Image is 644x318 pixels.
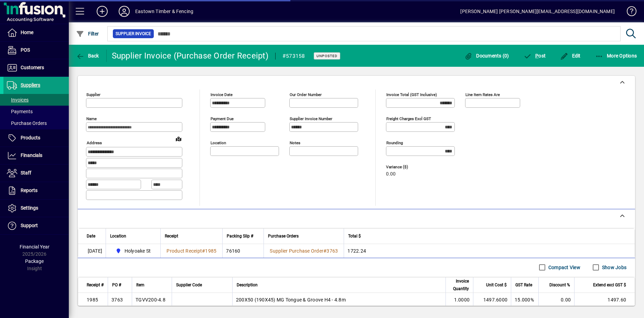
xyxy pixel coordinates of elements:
[486,281,507,289] span: Unit Cost $
[386,171,396,177] span: 0.00
[522,50,548,62] button: Post
[205,248,216,254] span: 1985
[86,92,100,97] mat-label: Supplier
[87,281,104,289] span: Receipt #
[3,182,69,199] a: Reports
[232,293,446,307] td: 200X50 (190X45) MG Tongue & Groove H4 - 4.8m
[76,31,99,36] span: Filter
[21,223,38,228] span: Support
[3,165,69,182] a: Staff
[3,217,69,234] a: Support
[549,281,570,289] span: Discount %
[25,258,44,264] span: Package
[348,232,361,240] span: Total $
[3,200,69,217] a: Settings
[3,106,69,117] a: Payments
[3,24,69,41] a: Home
[386,92,437,97] mat-label: Invoice Total (GST inclusive)
[290,92,322,97] mat-label: Our order number
[21,205,38,211] span: Settings
[87,232,95,240] span: Date
[116,30,151,37] span: Supplier Invoice
[86,116,97,121] mat-label: Name
[558,50,582,62] button: Edit
[136,296,165,303] div: TGVV200-4.8
[535,53,538,59] span: P
[112,281,121,289] span: PO #
[3,147,69,164] a: Financials
[222,244,264,258] td: 76160
[21,82,40,88] span: Suppliers
[21,170,31,176] span: Staff
[20,244,50,250] span: Financial Year
[344,244,635,258] td: 1722.24
[88,247,103,254] span: [DATE]
[7,97,29,103] span: Invoices
[574,293,635,307] td: 1497.60
[3,117,69,129] a: Purchase Orders
[515,281,532,289] span: GST Rate
[74,50,101,62] button: Back
[511,293,538,307] td: 15.000%
[21,30,33,35] span: Home
[465,92,500,97] mat-label: Line item rates are
[21,47,30,53] span: POS
[237,281,258,289] span: Description
[290,116,332,121] mat-label: Supplier invoice number
[473,293,511,307] td: 1497.6000
[108,293,132,307] td: 3763
[323,248,326,254] span: #
[227,232,259,240] div: Packing Slip #
[268,232,299,240] span: Purchase Orders
[460,6,615,17] div: [PERSON_NAME] [PERSON_NAME][EMAIL_ADDRESS][DOMAIN_NAME]
[290,140,300,145] mat-label: Notes
[21,135,40,140] span: Products
[524,53,546,59] span: ost
[113,247,153,255] span: Holyoake St
[211,116,234,121] mat-label: Payment due
[593,50,639,62] button: More Options
[165,232,218,240] div: Receipt
[202,248,205,254] span: #
[560,53,581,59] span: Edit
[7,109,33,114] span: Payments
[173,133,184,144] a: View on map
[136,281,144,289] span: Item
[110,232,126,240] span: Location
[595,53,637,59] span: More Options
[211,140,226,145] mat-label: Location
[463,50,511,62] button: Documents (0)
[135,6,193,17] div: Eastown Timber & Fencing
[326,248,338,254] span: 3763
[270,248,323,254] span: Supplier Purchase Order
[21,65,44,70] span: Customers
[446,293,473,307] td: 1.0000
[450,277,469,293] span: Invoice Quantity
[176,281,202,289] span: Supplier Code
[3,129,69,147] a: Products
[165,232,178,240] span: Receipt
[69,50,107,62] app-page-header-button: Back
[21,188,37,193] span: Reports
[74,28,101,40] button: Filter
[348,232,626,240] div: Total $
[167,248,202,254] span: Product Receipt
[386,140,403,145] mat-label: Rounding
[267,247,340,255] a: Supplier Purchase Order#3763
[3,94,69,106] a: Invoices
[112,50,268,61] div: Supplier Invoice (Purchase Order Receipt)
[601,264,626,271] label: Show Jobs
[316,54,337,58] span: Unposted
[7,120,47,126] span: Purchase Orders
[125,247,151,254] span: Holyoake St
[164,247,219,255] a: Product Receipt#1985
[21,152,42,158] span: Financials
[622,1,635,24] a: Knowledge Base
[464,53,509,59] span: Documents (0)
[113,5,135,18] button: Profile
[3,59,69,76] a: Customers
[538,293,574,307] td: 0.00
[3,42,69,59] a: POS
[211,92,233,97] mat-label: Invoice date
[593,281,626,289] span: Extend excl GST $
